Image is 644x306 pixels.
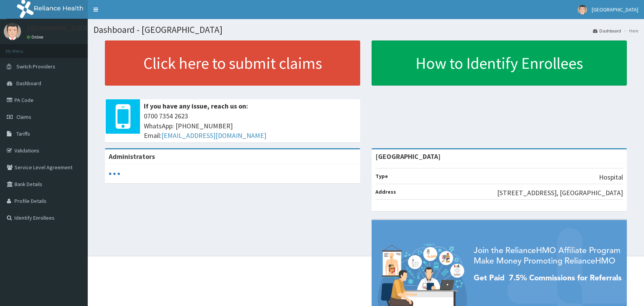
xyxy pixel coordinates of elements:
[16,80,41,87] span: Dashboard
[578,5,587,15] img: User Image
[375,152,441,161] strong: [GEOGRAPHIC_DATA]
[144,102,248,110] b: If you have any issue, reach us on:
[16,113,31,120] span: Claims
[497,188,623,198] p: [STREET_ADDRESS], [GEOGRAPHIC_DATA]
[93,25,638,35] h1: Dashboard - [GEOGRAPHIC_DATA]
[599,172,623,182] p: Hospital
[27,25,90,32] p: [GEOGRAPHIC_DATA]
[622,28,638,34] li: Here
[161,131,266,140] a: [EMAIL_ADDRESS][DOMAIN_NAME]
[16,63,55,70] span: Switch Providers
[372,40,627,86] a: How to Identify Enrollees
[375,173,388,180] b: Type
[105,40,360,86] a: Click here to submit claims
[4,23,21,40] img: User Image
[144,111,356,141] span: 0700 7354 2623 WhatsApp: [PHONE_NUMBER] Email:
[109,152,155,161] b: Administrators
[375,188,396,195] b: Address
[593,28,621,34] a: Dashboard
[109,168,120,180] svg: audio-loading
[27,34,45,40] a: Online
[16,130,30,137] span: Tariffs
[592,6,638,13] span: [GEOGRAPHIC_DATA]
